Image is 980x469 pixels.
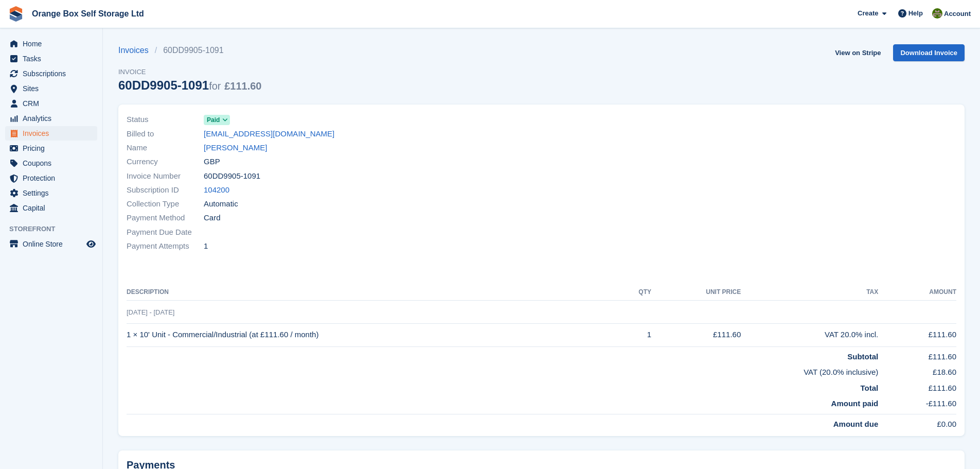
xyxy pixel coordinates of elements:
[204,156,220,168] span: GBP
[118,67,261,77] span: Invoice
[944,9,971,19] span: Account
[204,184,229,196] a: 104200
[224,80,261,92] span: £111.60
[847,352,878,361] strong: Subtotal
[23,96,84,111] span: CRM
[204,128,334,140] a: [EMAIL_ADDRESS][DOMAIN_NAME]
[932,8,942,19] img: Pippa White
[878,346,956,362] td: £111.60
[23,141,84,155] span: Pricing
[5,171,97,185] a: menu
[204,114,230,126] a: Paid
[127,142,204,154] span: Name
[893,44,965,61] a: Download Invoice
[741,329,878,341] div: VAT 20.0% incl.
[5,81,97,96] a: menu
[85,238,97,250] a: Preview store
[5,156,97,170] a: menu
[5,37,97,51] a: menu
[23,81,84,96] span: Sites
[5,141,97,155] a: menu
[5,126,97,141] a: menu
[878,323,956,346] td: £111.60
[651,323,741,346] td: £111.60
[23,201,84,215] span: Capital
[8,6,24,22] img: stora-icon-8386f47178a22dfd0bd8f6a31ec36ba5ce8667c1dd55bd0f319d3a0aa187defe.svg
[204,212,221,224] span: Card
[908,8,923,19] span: Help
[204,142,267,154] a: [PERSON_NAME]
[127,308,174,316] span: [DATE] - [DATE]
[878,414,956,430] td: £0.00
[23,37,84,51] span: Home
[619,323,651,346] td: 1
[127,170,204,182] span: Invoice Number
[878,284,956,301] th: Amount
[127,227,204,238] span: Payment Due Date
[204,198,238,210] span: Automatic
[127,240,204,252] span: Payment Attempts
[23,111,84,126] span: Analytics
[127,323,619,346] td: 1 × 10' Unit - Commercial/Industrial (at £111.60 / month)
[5,201,97,215] a: menu
[858,8,878,19] span: Create
[127,284,619,301] th: Description
[127,362,878,378] td: VAT (20.0% inclusive)
[28,5,148,22] a: Orange Box Self Storage Ltd
[209,80,221,92] span: for
[204,170,260,182] span: 60DD9905-1091
[5,66,97,81] a: menu
[833,420,879,428] strong: Amount due
[23,186,84,200] span: Settings
[9,224,102,234] span: Storefront
[861,384,879,392] strong: Total
[23,156,84,170] span: Coupons
[878,394,956,414] td: -£111.60
[127,156,204,168] span: Currency
[5,111,97,126] a: menu
[651,284,741,301] th: Unit Price
[127,184,204,196] span: Subscription ID
[831,44,885,61] a: View on Stripe
[23,126,84,141] span: Invoices
[5,237,97,251] a: menu
[5,96,97,111] a: menu
[127,212,204,224] span: Payment Method
[23,51,84,66] span: Tasks
[127,128,204,140] span: Billed to
[23,66,84,81] span: Subscriptions
[118,44,261,57] nav: breadcrumbs
[207,115,220,125] span: Paid
[878,362,956,378] td: £18.60
[204,240,208,252] span: 1
[127,198,204,210] span: Collection Type
[118,44,155,57] a: Invoices
[5,186,97,200] a: menu
[878,378,956,394] td: £111.60
[118,78,261,92] div: 60DD9905-1091
[619,284,651,301] th: QTY
[23,237,84,251] span: Online Store
[23,171,84,185] span: Protection
[127,114,204,126] span: Status
[831,399,879,408] strong: Amount paid
[5,51,97,66] a: menu
[741,284,878,301] th: Tax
